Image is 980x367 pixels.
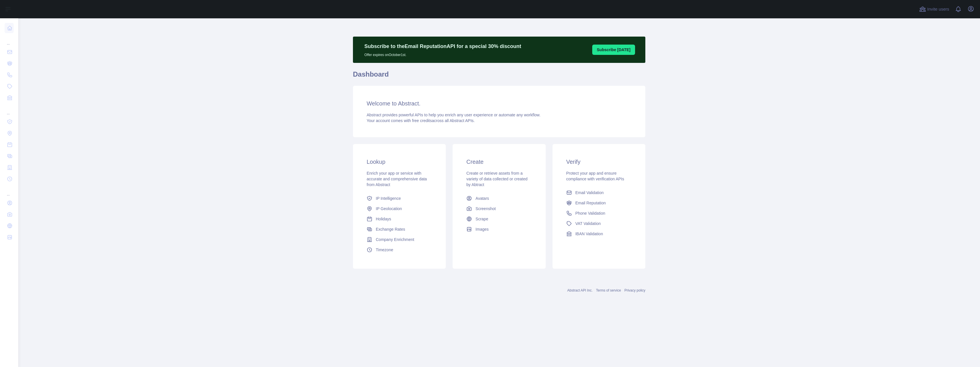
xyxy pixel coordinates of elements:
span: Avatars [475,196,489,201]
span: Email Reputation [575,200,606,206]
span: Enrich your app or service with accurate and comprehensive data from Abstract [367,171,427,187]
span: Scrape [475,216,488,222]
a: Timezone [364,245,434,255]
a: Email Reputation [564,198,634,208]
span: Screenshot [475,206,496,212]
a: Avatars [464,193,534,204]
div: ... [5,34,14,46]
a: Email Validation [564,188,634,198]
span: Company Enrichment [376,237,414,242]
div: ... [5,104,14,115]
span: VAT Validation [575,221,601,226]
span: Images [475,226,489,232]
button: Subscribe [DATE] [592,45,635,55]
a: Holidays [364,214,434,224]
a: Exchange Rates [364,224,434,234]
h3: Verify [566,158,632,166]
h3: Create [466,158,532,166]
span: Holidays [376,216,391,222]
h3: Welcome to Abstract. [367,99,632,107]
a: Images [464,224,534,234]
span: Abstract provides powerful APIs to help you enrich any user experience or automate any workflow. [367,113,541,117]
span: Exchange Rates [376,226,405,232]
span: IP Geolocation [376,206,402,212]
span: Email Validation [575,190,604,196]
a: Phone Validation [564,208,634,218]
span: Invite users [927,6,949,13]
a: Scrape [464,214,534,224]
a: Company Enrichment [364,234,434,245]
div: ... [5,185,14,197]
a: Abstract API Inc. [567,288,593,292]
span: Your account comes with across all Abstract APIs. [367,118,475,123]
h3: Lookup [367,158,432,166]
span: IBAN Validation [575,231,603,237]
span: Phone Validation [575,210,605,216]
span: free credits [412,118,432,123]
a: Screenshot [464,204,534,214]
a: IP Geolocation [364,204,434,214]
a: IP Intelligence [364,193,434,204]
h1: Dashboard [353,70,645,83]
button: Invite users [918,5,950,14]
p: Subscribe to the Email Reputation API for a special 30 % discount [364,42,521,50]
span: Create or retrieve assets from a variety of data collected or created by Abtract [466,171,527,187]
p: Offer expires on October 1st. [364,50,521,57]
a: VAT Validation [564,218,634,229]
a: Terms of service [596,288,621,292]
a: IBAN Validation [564,229,634,239]
a: Privacy policy [624,288,645,292]
span: IP Intelligence [376,196,401,201]
span: Timezone [376,247,393,253]
span: Protect your app and ensure compliance with verification APIs [566,171,624,181]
